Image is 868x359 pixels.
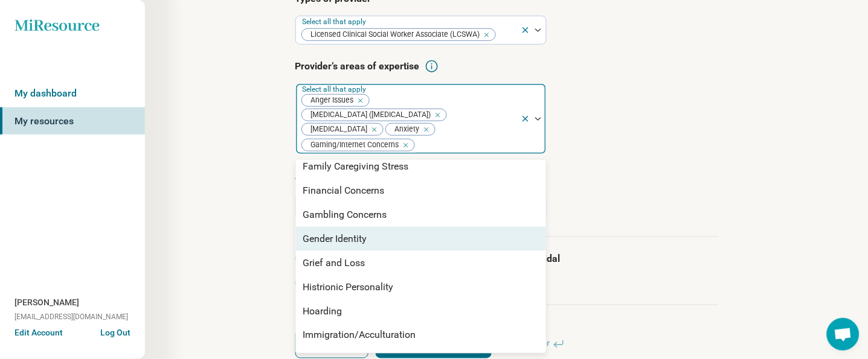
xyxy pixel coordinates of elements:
div: Financial Concerns [303,183,385,198]
span: [MEDICAL_DATA] ([MEDICAL_DATA]) [302,109,434,121]
div: Immigration/Acculturation [303,328,416,343]
span: Anxiety [386,124,423,135]
h3: Provider’s areas of expertise [295,59,718,74]
button: Log Out [100,327,130,337]
label: Select all that apply [303,17,369,26]
div: Grief and Loss [303,256,365,270]
div: Family Caregiving Stress [303,159,409,174]
span: [EMAIL_ADDRESS][DOMAIN_NAME] [14,311,128,322]
div: Gambling Concerns [303,208,387,222]
span: [MEDICAL_DATA] [302,124,371,135]
div: Histrionic Personality [303,280,394,294]
label: Select all that apply [303,85,369,94]
div: Hoarding [303,304,342,319]
button: Edit Account [14,327,63,340]
span: [PERSON_NAME] [14,296,79,309]
div: Open chat [827,318,860,351]
div: Gender Identity [303,232,367,246]
span: Anger Issues [302,95,357,106]
span: Licensed Clinical Social Worker Associate (LCSWA) [302,29,483,40]
span: Gaming/Internet Concerns [302,139,402,151]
